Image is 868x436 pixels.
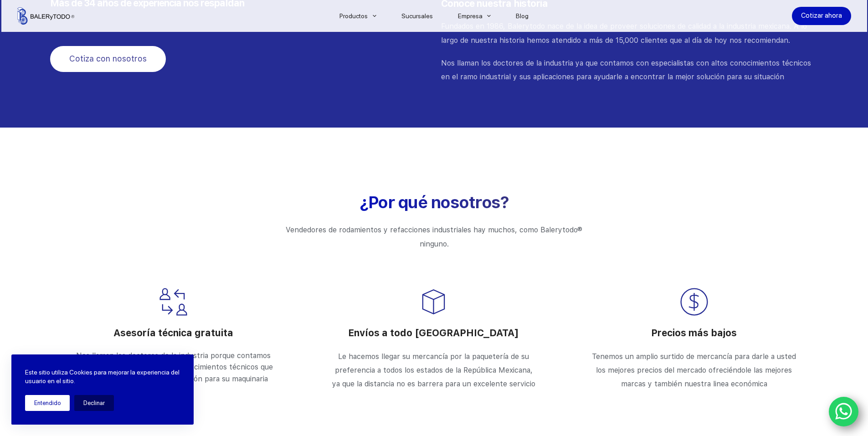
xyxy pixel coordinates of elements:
button: Entendido [25,395,70,411]
span: Le hacemos llegar su mercancía por la paquetería de su preferencia a todos los estados de la Repú... [332,352,535,389]
span: Vendedores de rodamientos y refacciones industriales hay muchos, como Balerytodo® ninguno. [286,226,585,248]
a: WhatsApp [829,397,859,427]
a: Cotizar ahora [792,7,851,25]
span: Nos llaman los doctores de la industria ya que contamos con especialistas con altos conocimientos... [441,59,813,81]
span: Fundados en 1986, Balerytodo nace de la idea de proveer soluciones de calidad a la industria mexi... [441,22,809,44]
img: Balerytodo [17,7,74,25]
span: Cotiza con nosotros [69,52,147,66]
p: Este sitio utiliza Cookies para mejorar la experiencia del usuario en el sitio. [25,368,180,386]
span: Tenemos un amplio surtido de mercancía para darle a usted los mejores precios del mercado ofrecié... [592,352,798,389]
span: Envíos a todo [GEOGRAPHIC_DATA] [348,327,519,339]
span: Asesoría técnica gratuita [113,327,233,339]
span: ¿Por qué nosotros? [360,193,508,212]
button: Declinar [74,395,114,411]
span: Nos llaman los doctores de la industria porque contamos con especialistas con amplios conocimient... [74,351,275,383]
a: Cotiza con nosotros [50,46,166,72]
span: Precios más bajos [651,327,737,339]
